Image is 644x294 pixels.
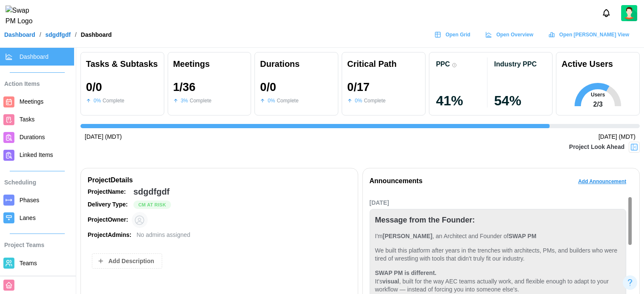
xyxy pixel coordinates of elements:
div: Delivery Type: [88,200,130,209]
span: Cm At Risk [138,201,166,209]
p: I'm , an Architect and Founder of [375,232,621,241]
span: Dashboard [19,53,49,60]
div: Complete [190,97,211,105]
span: Open Grid [445,29,470,41]
div: Complete [364,97,385,105]
div: Announcements [370,176,423,187]
div: / [39,32,41,38]
a: sdgdfgdf [45,32,71,38]
div: Complete [277,97,299,105]
span: Phases [19,197,39,203]
span: Add Announcement [578,176,626,187]
div: 0 / 0 [260,81,276,93]
div: Project Look Ahead [569,143,625,152]
strong: SWAP PM [509,233,536,239]
strong: [PERSON_NAME] [383,233,432,239]
div: Active Users [561,58,613,71]
img: Swap PM Logo [6,5,40,27]
button: Add Description [92,253,162,269]
div: 1 / 36 [173,81,196,93]
button: Notifications [599,6,614,20]
span: Add Description [108,254,154,268]
span: Linked Items [19,151,53,158]
div: 54 % [494,94,545,107]
div: sdgdfgdf [133,185,170,198]
div: PPC [436,60,450,68]
span: Teams [19,260,37,267]
img: Project Look Ahead Button [630,143,638,151]
img: 2Q== [621,5,637,21]
div: 0 % [268,97,275,105]
a: Open [PERSON_NAME] View [544,28,636,41]
span: Tasks [19,116,35,123]
div: 41 % [436,94,487,107]
div: Project Details [88,175,351,186]
span: Open Overview [496,29,533,41]
p: It's , built for the way AEC teams actually work, and flexible enough to adapt to your workflow —... [375,269,621,294]
div: [DATE] (MDT) [85,132,122,142]
div: Message from the Founder: [375,214,475,226]
div: Industry PPC [494,60,536,68]
a: Zulqarnain Khalil [621,5,637,21]
p: We built this platform after years in the trenches with architects, PMs, and builders who were ti... [375,247,621,263]
div: 0 % [355,97,362,105]
span: Durations [19,134,45,140]
div: Complete [102,97,124,105]
span: Open [PERSON_NAME] View [559,29,629,41]
div: Dashboard [81,32,112,38]
button: Add Announcement [572,175,633,188]
a: Open Overview [481,28,540,41]
a: Dashboard [4,32,35,38]
div: Meetings [173,58,246,71]
div: 0 % [94,97,101,105]
strong: SWAP PM is different. [375,269,437,276]
div: Project Name: [88,187,130,197]
strong: visual [382,278,399,285]
div: [DATE] [370,198,627,208]
div: 0 / 17 [347,81,370,93]
div: [DATE] (MDT) [598,132,636,142]
div: 0 / 0 [86,81,102,93]
strong: Project Admins: [88,231,131,238]
span: Lanes [19,214,36,221]
div: Durations [260,58,333,71]
div: No admins assigned [136,231,190,240]
span: Meetings [19,98,44,105]
div: Tasks & Subtasks [86,58,159,71]
strong: Project Owner: [88,216,128,223]
a: Open Grid [430,28,477,41]
div: 3 % [181,97,188,105]
div: / [75,32,77,38]
div: Critical Path [347,58,420,71]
